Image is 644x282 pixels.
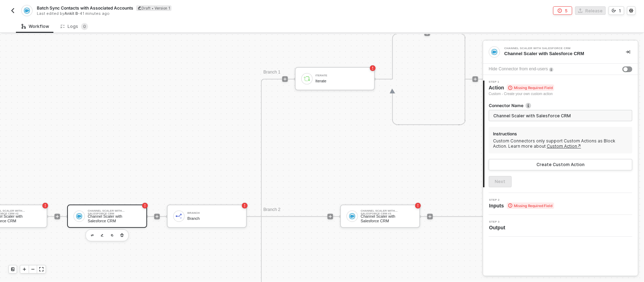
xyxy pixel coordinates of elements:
a: Custom Action↗ [547,143,581,149]
span: icon-error-page [42,203,48,208]
label: Connector Name [489,102,632,108]
div: Last edited by - 41 minutes ago [37,11,321,16]
input: Enter description [493,112,626,119]
button: Next [489,176,512,187]
div: Custom Connectors only support Custom Actions as Block Action. Learn more about [493,138,628,149]
span: icon-play [473,77,477,81]
button: copy-block [108,231,116,240]
span: icon-error-page [142,203,148,208]
img: icon [304,76,310,82]
img: copy-block [111,234,114,237]
div: Channel Scaler with Salesforce CRM [88,214,141,223]
button: edit-cred [88,231,97,240]
sup: 0 [81,23,88,30]
div: 5 [565,8,568,14]
span: Step 1 [489,81,554,83]
span: icon-settings [629,8,633,13]
img: integration-icon [491,49,498,55]
img: icon [176,213,182,219]
div: Step 1Action Missing Required FieldCustom - Create your own custom actionConnector Nameicon-infoI... [483,81,638,187]
span: icon-error-page [370,65,376,71]
img: back [10,8,16,13]
img: integration-icon [24,7,30,14]
span: Step 3 [489,221,508,223]
span: Missing Required Field [507,84,554,91]
span: Ankit B [64,11,78,16]
div: Channel Scaler with Salesforce CRM [88,210,141,212]
span: icon-play [155,215,159,219]
span: Inputs [489,202,554,209]
div: Branch 1 [263,69,306,76]
img: icon-info [549,67,553,72]
span: Action [489,84,554,91]
div: Channel Scaler with Salesforce CRM #3 [361,210,414,212]
button: Release [575,6,606,15]
div: Logs [60,23,88,30]
span: icon-error-page [415,203,421,208]
div: Branch [187,216,240,221]
img: icon-info [526,103,531,108]
span: icon-minus [31,267,35,271]
span: Batch Sync Contacts with Associated Accounts [37,5,133,11]
div: Channel Scaler with Salesforce CRM [504,47,610,50]
span: icon-error-page [558,8,562,13]
div: Create Custom Action [536,162,585,168]
div: Branch [187,212,240,215]
button: 5 [553,6,572,15]
div: 1 [619,8,621,14]
div: Instructions [493,131,628,137]
span: Output [489,224,508,231]
span: Missing Required Field [507,202,554,209]
div: Iterate [315,74,369,77]
span: icon-play [22,267,27,271]
button: 1 [609,6,624,15]
div: Custom - Create your own custom action [489,91,554,97]
div: Workflow [22,24,49,29]
img: icon [349,213,355,219]
div: Step 2Inputs Missing Required Field [483,199,638,209]
span: Step 2 [489,199,554,201]
span: icon-play [55,215,59,219]
span: icon-collapse-right [626,50,630,54]
span: icon-play [283,77,287,81]
span: icon-error-page [242,203,248,208]
span: icon-play [328,215,332,219]
span: icon-expand [39,267,43,271]
button: Create Custom Action [489,159,632,170]
div: Channel Scaler with Salesforce CRM [361,214,414,223]
div: Channel Scaler with Salesforce CRM [504,51,615,57]
button: back [8,6,17,15]
button: edit-cred [98,231,106,240]
div: Branch 2 [263,206,306,213]
img: edit-cred [101,234,104,237]
div: Draft • Version 1 [136,5,172,11]
img: edit-cred [91,234,94,237]
div: Hide Connector from end-users [489,66,548,72]
div: Iterate [315,79,369,83]
span: icon-versioning [612,8,616,13]
span: icon-edit [138,6,141,10]
img: icon [76,213,82,219]
span: icon-play [428,215,432,219]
